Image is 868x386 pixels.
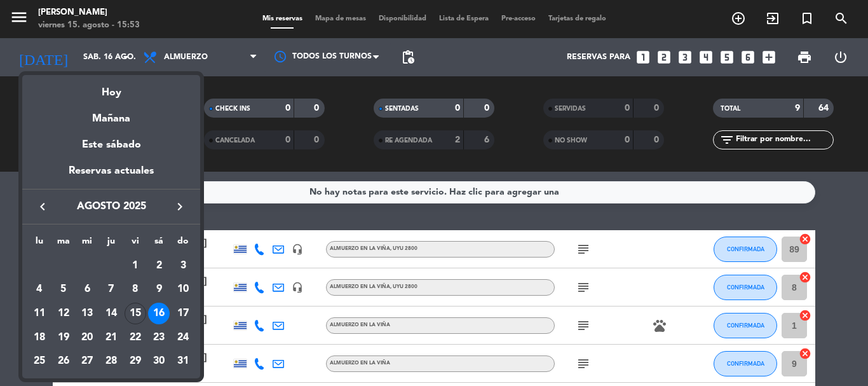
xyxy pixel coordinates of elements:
[27,278,51,302] td: 4 de agosto de 2025
[99,278,123,302] td: 7 de agosto de 2025
[100,327,122,348] div: 21
[27,254,123,278] td: AGO.
[31,198,54,215] button: keyboard_arrow_left
[35,199,50,214] i: keyboard_arrow_left
[75,301,99,326] td: 13 de agosto de 2025
[123,254,147,278] td: 1 de agosto de 2025
[172,279,194,300] div: 10
[99,350,123,374] td: 28 de agosto de 2025
[148,255,170,277] div: 2
[100,351,122,373] div: 28
[125,303,146,324] div: 15
[76,327,98,348] div: 20
[22,101,200,127] div: Mañana
[29,279,50,300] div: 4
[147,350,172,374] td: 30 de agosto de 2025
[172,255,194,277] div: 3
[27,350,51,374] td: 25 de agosto de 2025
[27,326,51,350] td: 18 de agosto de 2025
[148,327,170,348] div: 23
[51,301,76,326] td: 12 de agosto de 2025
[22,75,200,101] div: Hoy
[171,326,195,350] td: 24 de agosto de 2025
[171,234,195,254] th: domingo
[147,234,172,254] th: sábado
[148,303,170,324] div: 16
[100,303,122,324] div: 14
[53,303,74,324] div: 12
[171,254,195,278] td: 3 de agosto de 2025
[75,234,99,254] th: miércoles
[29,327,50,348] div: 18
[172,303,194,324] div: 17
[99,301,123,326] td: 14 de agosto de 2025
[147,278,172,302] td: 9 de agosto de 2025
[123,234,147,254] th: viernes
[99,234,123,254] th: jueves
[171,350,195,374] td: 31 de agosto de 2025
[27,301,51,326] td: 11 de agosto de 2025
[125,279,146,300] div: 8
[54,198,168,215] span: agosto 2025
[53,327,74,348] div: 19
[75,326,99,350] td: 20 de agosto de 2025
[53,351,74,373] div: 26
[22,163,200,189] div: Reservas actuales
[76,351,98,373] div: 27
[125,351,146,373] div: 29
[53,279,74,300] div: 5
[171,301,195,326] td: 17 de agosto de 2025
[123,278,147,302] td: 8 de agosto de 2025
[123,350,147,374] td: 29 de agosto de 2025
[76,279,98,300] div: 6
[123,326,147,350] td: 22 de agosto de 2025
[29,351,50,373] div: 25
[75,350,99,374] td: 27 de agosto de 2025
[27,234,51,254] th: lunes
[168,198,191,215] button: keyboard_arrow_right
[125,255,146,277] div: 1
[172,199,187,214] i: keyboard_arrow_right
[51,278,76,302] td: 5 de agosto de 2025
[148,279,170,300] div: 9
[51,350,76,374] td: 26 de agosto de 2025
[75,278,99,302] td: 6 de agosto de 2025
[148,351,170,373] div: 30
[125,327,146,348] div: 22
[147,254,172,278] td: 2 de agosto de 2025
[29,303,50,324] div: 11
[123,301,147,326] td: 15 de agosto de 2025
[100,279,122,300] div: 7
[147,326,172,350] td: 23 de agosto de 2025
[172,351,194,373] div: 31
[171,278,195,302] td: 10 de agosto de 2025
[51,234,76,254] th: martes
[51,326,76,350] td: 19 de agosto de 2025
[147,301,172,326] td: 16 de agosto de 2025
[172,327,194,348] div: 24
[22,127,200,163] div: Este sábado
[76,303,98,324] div: 13
[99,326,123,350] td: 21 de agosto de 2025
